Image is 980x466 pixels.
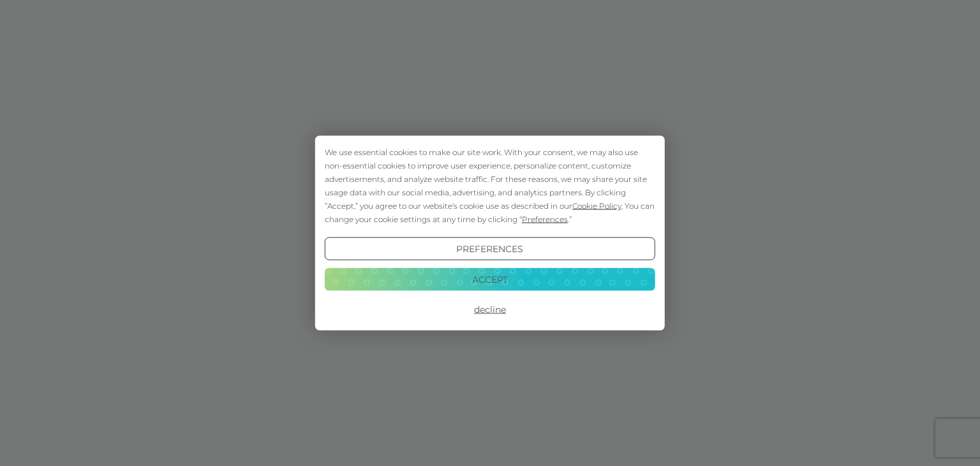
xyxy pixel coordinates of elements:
[325,237,655,260] button: Preferences
[572,201,621,211] span: Cookie Policy
[325,146,655,226] div: We use essential cookies to make our site work. With your consent, we may also use non-essential ...
[325,267,655,290] button: Accept
[522,214,568,224] span: Preferences
[315,136,665,331] div: Cookie Consent Prompt
[325,298,655,321] button: Decline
